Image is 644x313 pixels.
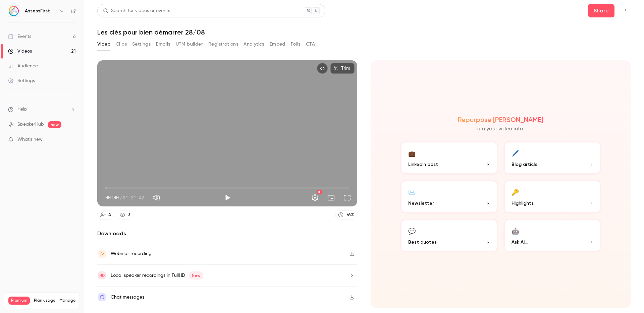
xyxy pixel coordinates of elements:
button: Top Bar Actions [620,5,631,16]
a: SpeakerHub [17,121,44,128]
div: Chat messages [111,293,144,301]
div: Audience [8,63,38,69]
li: help-dropdown-opener [8,106,76,113]
div: 3 [128,211,130,218]
button: CTA [306,39,315,50]
h6: AssessFirst Training [25,8,56,14]
div: 4 [108,211,111,218]
div: Settings [8,77,35,84]
h2: Repurpose [PERSON_NAME] [458,116,543,124]
div: 💬 [408,226,416,236]
button: Turn on miniplayer [324,191,338,204]
span: Highlights [512,200,534,207]
button: Video [97,39,110,50]
a: 3 [117,210,133,220]
h2: Downloads [97,230,357,238]
button: Emails [156,39,170,50]
div: Webinar recording [111,250,152,258]
span: Blog article [512,161,538,168]
button: Mute [150,191,163,204]
button: Settings [132,39,151,50]
span: Newsletter [408,200,434,207]
span: Premium [8,297,30,305]
div: 🖊️ [512,148,519,158]
span: What's new [17,136,43,143]
button: Registrations [208,39,238,50]
span: Help [17,106,27,113]
div: Events [8,33,31,40]
span: Best quotes [408,239,437,246]
div: 76 % [346,211,354,218]
div: ✉️ [408,187,416,197]
button: 🖊️Blog article [503,141,601,175]
iframe: Noticeable Trigger [68,137,76,143]
p: Turn your video into... [475,125,527,133]
button: ✉️Newsletter [400,180,498,213]
div: 00:00 [105,194,144,201]
span: 00:00 [105,194,119,201]
button: Embed video [317,63,328,74]
h1: Les clés pour bien démarrer 28/08 [97,28,631,36]
button: 🤖Ask Ai... [503,219,601,252]
button: Trim [330,63,355,74]
span: Ask Ai... [512,239,528,246]
div: Search for videos or events [103,7,170,14]
div: Local speaker recordings in FullHD [111,271,203,279]
button: Analytics [244,39,264,50]
span: New [189,271,203,279]
button: 💬Best quotes [400,219,498,252]
span: Plan usage [34,298,55,303]
button: Embed [270,39,285,50]
span: LinkedIn post [408,161,438,168]
button: UTM builder [176,39,203,50]
button: Polls [291,39,301,50]
div: 🔑 [512,187,519,197]
div: Videos [8,48,32,55]
span: / [119,194,122,201]
a: 76% [335,210,357,220]
button: Clips [116,39,127,50]
span: 01:31:42 [123,194,144,201]
div: HD [317,190,322,194]
div: 💼 [408,148,416,158]
button: Full screen [340,191,354,204]
button: 🔑Highlights [503,180,601,213]
img: AssessFirst Training [8,6,19,16]
button: 💼LinkedIn post [400,141,498,175]
a: Manage [59,298,75,303]
span: new [48,121,61,128]
button: Play [221,191,234,204]
a: 4 [97,210,114,220]
div: 🤖 [512,226,519,236]
button: Share [588,4,614,17]
button: Settings [308,191,322,204]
